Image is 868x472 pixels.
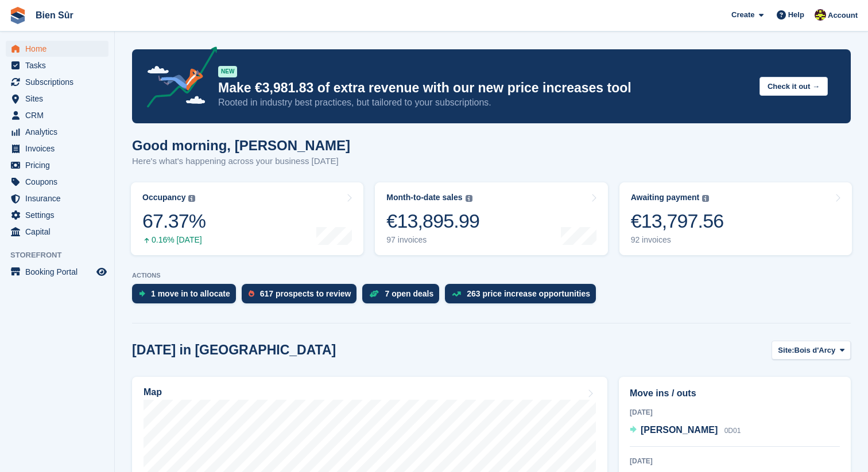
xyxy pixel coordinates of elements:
[10,249,114,261] span: Storefront
[132,342,336,358] h2: [DATE] in [GEOGRAPHIC_DATA]
[144,387,162,397] h2: Map
[6,74,108,90] a: menu
[467,289,590,298] div: 263 price increase opportunities
[828,10,858,21] span: Account
[188,195,195,202] img: icon-info-grey-7440780725fd019a000dd9b08b2336e03edf1995a4989e88bcd33f0948082b44.svg
[375,182,607,255] a: Month-to-date sales €13,895.99 97 invoices
[132,155,350,168] p: Here's what's happening across your business [DATE]
[218,96,750,109] p: Rooted in industry best practices, but tailored to your subscriptions.
[9,7,26,24] img: stora-icon-8386f47178a22dfd0bd8f6a31ec36ba5ce8667c1dd55bd0f319d3a0aa187defe.svg
[6,264,108,280] a: menu
[6,157,108,173] a: menu
[630,456,840,466] div: [DATE]
[6,124,108,140] a: menu
[25,107,94,123] span: CRM
[6,107,108,123] a: menu
[452,291,461,297] img: price_increase_opportunities-93ffe204e8149a01c8c9dc8f82e8f89637d9d84a8eef4429ea346261dce0b2c0.svg
[631,193,700,202] div: Awaiting payment
[6,141,108,157] a: menu
[759,77,828,96] button: Check it out →
[445,284,602,309] a: 263 price increase opportunities
[25,141,94,157] span: Invoices
[31,6,78,25] a: Bien Sûr
[142,193,185,202] div: Occupancy
[386,209,479,233] div: €13,895.99
[249,290,254,297] img: prospect-51fa495bee0391a8d652442698ab0144808aea92771e9ea1ae160a38d050c398.svg
[385,289,433,298] div: 7 open deals
[386,235,479,245] div: 97 invoices
[6,224,108,240] a: menu
[631,209,724,233] div: €13,797.56
[137,46,218,112] img: price-adjustments-announcement-icon-8257ccfd72463d97f412b2fc003d46551f7dbcb40ab6d574587a9cd5c0d94...
[25,41,94,57] span: Home
[95,265,108,279] a: Preview store
[619,182,852,255] a: Awaiting payment €13,797.56 92 invoices
[6,91,108,107] a: menu
[778,345,794,356] span: Site:
[25,264,94,280] span: Booking Portal
[142,235,206,245] div: 0.16% [DATE]
[260,289,351,298] div: 617 prospects to review
[724,427,741,435] span: 0D01
[772,341,851,360] button: Site: Bois d'Arcy
[6,57,108,73] a: menu
[362,284,445,309] a: 7 open deals
[815,9,826,21] img: Marie Tran
[132,138,350,153] h1: Good morning, [PERSON_NAME]
[369,290,379,298] img: deal-1b604bf984904fb50ccaf53a9ad4b4a5d6e5aea283cecdc64d6e3604feb123c2.svg
[25,91,94,107] span: Sites
[25,174,94,190] span: Coupons
[788,9,804,21] span: Help
[25,57,94,73] span: Tasks
[6,190,108,206] a: menu
[6,174,108,190] a: menu
[6,207,108,223] a: menu
[25,157,94,173] span: Pricing
[25,190,94,206] span: Insurance
[132,272,851,279] p: ACTIONS
[386,193,462,202] div: Month-to-date sales
[25,124,94,140] span: Analytics
[151,289,230,298] div: 1 move in to allocate
[242,284,363,309] a: 617 prospects to review
[630,407,840,418] div: [DATE]
[218,80,750,96] p: Make €3,981.83 of extra revenue with our new price increases tool
[142,209,206,233] div: 67.37%
[702,195,709,202] img: icon-info-grey-7440780725fd019a000dd9b08b2336e03edf1995a4989e88bcd33f0948082b44.svg
[641,425,718,435] span: [PERSON_NAME]
[132,284,242,309] a: 1 move in to allocate
[466,195,472,202] img: icon-info-grey-7440780725fd019a000dd9b08b2336e03edf1995a4989e88bcd33f0948082b44.svg
[131,182,363,255] a: Occupancy 67.37% 0.16% [DATE]
[631,235,724,245] div: 92 invoices
[731,9,754,21] span: Create
[25,74,94,90] span: Subscriptions
[795,345,836,356] span: Bois d'Arcy
[25,224,94,240] span: Capital
[139,290,145,297] img: move_ins_to_allocate_icon-fdf77a2bb77ea45bf5b3d319d69a93e2d87916cf1d5bf7949dd705db3b84f3ca.svg
[6,41,108,57] a: menu
[630,423,741,438] a: [PERSON_NAME] 0D01
[25,207,94,223] span: Settings
[218,66,237,77] div: NEW
[630,387,840,400] h2: Move ins / outs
